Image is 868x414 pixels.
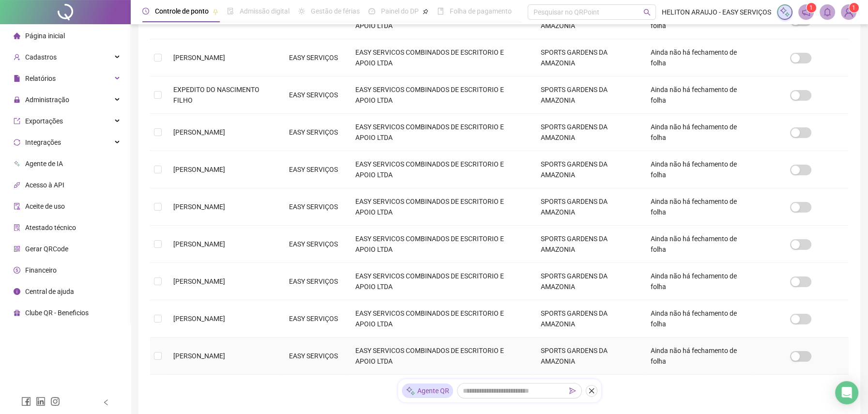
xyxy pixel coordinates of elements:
[50,397,60,406] span: instagram
[348,226,533,263] td: EASY SERVICOS COMBINADOS DE ESCRITORIO E APOIO LTDA
[651,160,737,179] span: Ainda não há fechamento de folha
[14,118,20,124] span: export
[381,7,419,15] span: Painel do DP
[213,9,218,15] span: pushpin
[25,288,74,295] span: Central de ajuda
[423,9,428,15] span: pushpin
[651,198,737,216] span: Ainda não há fechamento de folha
[25,96,69,104] span: Administração
[533,300,643,337] td: SPORTS GARDENS DA AMAZONIA
[25,266,57,274] span: Financeiro
[533,39,643,77] td: SPORTS GARDENS DA AMAZONIA
[809,4,813,11] span: 1
[14,309,20,316] span: gift
[25,160,63,168] span: Agente de IA
[14,288,20,295] span: info-circle
[662,7,771,17] span: HELITON ARAUJO - EASY SERVIÇOS
[173,315,225,322] span: [PERSON_NAME]
[25,245,68,253] span: Gerar QRCode
[437,8,444,15] span: book
[348,151,533,188] td: EASY SERVICOS COMBINADOS DE ESCRITORIO E APOIO LTDA
[533,151,643,188] td: SPORTS GARDENS DA AMAZONIA
[281,114,348,151] td: EASY SERVIÇOS
[368,8,375,15] span: dashboard
[533,337,643,375] td: SPORTS GARDENS DA AMAZONIA
[281,188,348,226] td: EASY SERVIÇOS
[14,54,20,61] span: user-add
[173,166,225,173] span: [PERSON_NAME]
[14,267,20,274] span: dollar
[311,7,360,15] span: Gestão de férias
[103,399,109,406] span: left
[281,300,348,337] td: EASY SERVIÇOS
[14,245,20,252] span: qrcode
[651,309,737,328] span: Ainda não há fechamento de folha
[25,309,89,317] span: Clube QR - Beneficios
[807,3,816,13] sup: 1
[14,224,20,231] span: solution
[533,188,643,226] td: SPORTS GARDENS DA AMAZONIA
[14,96,20,103] span: lock
[849,3,859,13] sup: Atualize o seu contato no menu Meus Dados
[348,188,533,226] td: EASY SERVICOS COMBINADOS DE ESCRITORIO E APOIO LTDA
[651,235,737,253] span: Ainda não há fechamento de folha
[281,263,348,300] td: EASY SERVIÇOS
[450,7,512,15] span: Folha de pagamento
[281,77,348,114] td: EASY SERVIÇOS
[25,32,65,40] span: Página inicial
[588,387,595,394] span: close
[651,48,737,67] span: Ainda não há fechamento de folha
[348,114,533,151] td: EASY SERVICOS COMBINADOS DE ESCRITORIO E APOIO LTDA
[402,383,453,398] div: Agente QR
[823,8,832,16] span: bell
[841,5,856,19] img: 38156
[173,240,225,248] span: [PERSON_NAME]
[25,117,63,125] span: Exportações
[25,53,57,61] span: Cadastros
[21,397,31,406] span: facebook
[281,39,348,77] td: EASY SERVIÇOS
[406,386,415,396] img: sparkle-icon.fc2bf0ac1784a2077858766a79e2daf3.svg
[651,86,737,104] span: Ainda não há fechamento de folha
[651,123,737,141] span: Ainda não há fechamento de folha
[779,7,790,17] img: sparkle-icon.fc2bf0ac1784a2077858766a79e2daf3.svg
[533,77,643,114] td: SPORTS GARDENS DA AMAZONIA
[14,75,20,82] span: file
[14,32,20,39] span: home
[348,300,533,337] td: EASY SERVICOS COMBINADOS DE ESCRITORIO E APOIO LTDA
[25,202,65,210] span: Aceite de uso
[569,387,576,394] span: send
[281,151,348,188] td: EASY SERVIÇOS
[36,397,46,406] span: linkedin
[651,347,737,365] span: Ainda não há fechamento de folha
[852,4,855,11] span: 1
[348,77,533,114] td: EASY SERVICOS COMBINADOS DE ESCRITORIO E APOIO LTDA
[14,139,20,146] span: sync
[14,203,20,210] span: audit
[651,272,737,291] span: Ainda não há fechamento de folha
[533,114,643,151] td: SPORTS GARDENS DA AMAZONIA
[348,39,533,77] td: EASY SERVICOS COMBINADOS DE ESCRITORIO E APOIO LTDA
[14,182,20,188] span: api
[533,226,643,263] td: SPORTS GARDENS DA AMAZONIA
[348,263,533,300] td: EASY SERVICOS COMBINADOS DE ESCRITORIO E APOIO LTDA
[298,8,305,15] span: sun
[25,75,56,82] span: Relatórios
[173,277,225,285] span: [PERSON_NAME]
[348,337,533,375] td: EASY SERVICOS COMBINADOS DE ESCRITORIO E APOIO LTDA
[25,181,64,189] span: Acesso à API
[281,337,348,375] td: EASY SERVIÇOS
[173,352,225,360] span: [PERSON_NAME]
[643,9,651,16] span: search
[173,54,225,61] span: [PERSON_NAME]
[173,203,225,211] span: [PERSON_NAME]
[173,128,225,136] span: [PERSON_NAME]
[142,8,149,15] span: clock-circle
[240,7,289,15] span: Admissão digital
[25,138,61,146] span: Integrações
[281,226,348,263] td: EASY SERVIÇOS
[25,224,76,231] span: Atestado técnico
[155,7,209,15] span: Controle de ponto
[533,263,643,300] td: SPORTS GARDENS DA AMAZONIA
[173,86,259,104] span: EXPEDITO DO NASCIMENTO FILHO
